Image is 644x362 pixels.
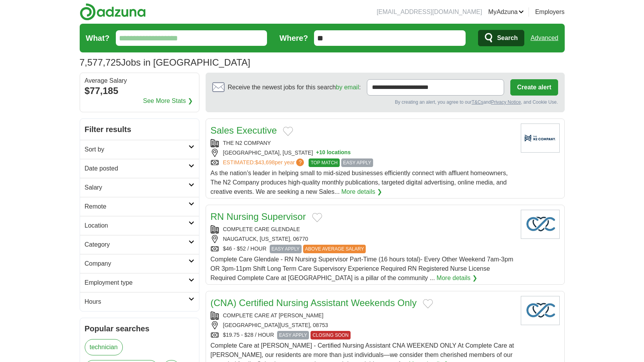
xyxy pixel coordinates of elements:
span: Search [497,30,518,46]
button: Create alert [510,79,558,96]
a: Employment type [80,273,199,292]
div: [GEOGRAPHIC_DATA][US_STATE], 08753 [211,321,515,329]
button: Add to favorite jobs [312,213,322,222]
h2: Hours [85,297,188,306]
a: Hours [80,292,199,311]
a: Company [80,254,199,273]
a: Employers [535,7,565,17]
a: T&Cs [471,99,483,105]
img: Company logo [521,124,560,153]
a: (CNA) Certified Nursing Assistant Weekends Only [211,298,417,308]
span: EASY APPLY [270,245,302,253]
h2: Sort by [85,145,188,154]
a: Category [80,235,199,254]
label: What? [86,32,110,44]
a: by email [336,84,359,90]
a: Remote [80,197,199,216]
h2: Remote [85,202,188,211]
span: ABOVE AVERAGE SALARY [303,245,366,253]
span: 7,577,725 [80,56,121,70]
div: $46 - $52 / HOUR [211,245,515,253]
span: CLOSING SOON [311,331,351,339]
a: Date posted [80,159,199,178]
a: Advanced [531,30,558,46]
label: Where? [279,32,308,44]
button: Add to favorite jobs [423,299,433,308]
a: RN Nursing Supervisor [211,211,306,222]
a: Sort by [80,140,199,159]
h2: Salary [85,183,188,192]
a: More details ❯ [436,273,477,283]
div: THE N2 COMPANY [211,139,515,147]
span: $43,698 [255,159,275,165]
div: NAUGATUCK, [US_STATE], 06770 [211,235,515,243]
span: TOP MATCH [309,158,339,167]
span: Complete Care Glendale - RN Nursing Supervisor Part-Time (16 hours total)- Every Other Weekend 7a... [211,256,513,281]
img: Company logo [521,210,560,239]
h1: Jobs in [GEOGRAPHIC_DATA] [80,57,250,68]
a: Salary [80,178,199,197]
span: ? [296,158,304,166]
a: MyAdzuna [488,7,524,17]
button: Search [478,30,524,46]
span: Receive the newest jobs for this search : [228,83,361,92]
span: EASY APPLY [277,331,309,339]
div: By creating an alert, you agree to our and , and Cookie Use. [212,99,558,106]
span: EASY APPLY [341,158,373,167]
h2: Filter results [80,119,199,140]
a: More details ❯ [341,187,382,197]
h2: Date posted [85,164,188,173]
a: See More Stats ❯ [143,96,193,106]
button: +10 locations [316,149,351,157]
h2: Popular searches [85,323,194,334]
h2: Location [85,221,188,230]
a: ESTIMATED:$43,698per year? [223,158,306,167]
li: [EMAIL_ADDRESS][DOMAIN_NAME] [377,7,482,17]
div: COMPLETE CARE AT [PERSON_NAME] [211,312,515,320]
div: $19.75 - $28 / HOUR [211,331,515,339]
h2: Company [85,259,188,268]
h2: Employment type [85,278,188,287]
div: $77,185 [85,84,194,98]
img: Adzuna logo [80,3,146,21]
h2: Category [85,240,188,249]
div: [GEOGRAPHIC_DATA], [US_STATE] [211,149,515,157]
a: Privacy Notice [491,99,521,105]
button: Add to favorite jobs [283,127,293,136]
img: Company logo [521,296,560,325]
a: technician [85,339,123,355]
a: Sales Executive [211,125,277,136]
div: Average Salary [85,78,194,84]
span: + [316,149,319,157]
span: As the nation’s leader in helping small to mid-sized businesses efficiently connect with affluent... [211,170,508,195]
div: COMPLETE CARE GLENDALE [211,225,515,233]
a: Location [80,216,199,235]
